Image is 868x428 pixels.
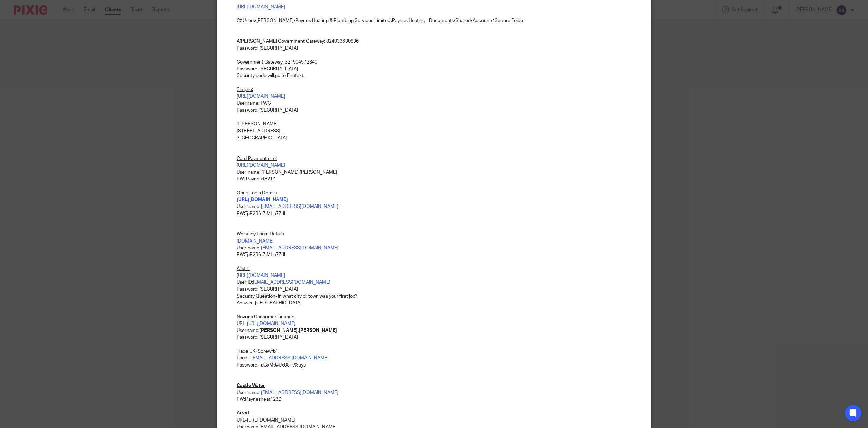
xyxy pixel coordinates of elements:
[237,197,288,202] a: [URL][DOMAIN_NAME]
[237,232,284,236] u: Wolseley Login Details
[237,355,631,361] p: Login:-
[240,39,324,44] u: [PERSON_NAME] Government Gateway
[259,328,337,333] strong: [PERSON_NAME].[PERSON_NAME]
[237,239,274,244] a: [DOMAIN_NAME]
[237,5,285,10] a: [URL][DOMAIN_NAME]
[237,293,631,300] p: Security Question- In what city or town was your first job?
[261,204,338,209] a: [EMAIL_ADDRESS][DOMAIN_NAME]
[237,121,631,127] p: 1 [PERSON_NAME]
[237,38,631,45] p: A : 824033630836
[237,100,631,107] p: Username: TWC
[237,45,631,52] p: Password: [SECURITY_DATA]
[237,87,253,92] u: Simpro:
[261,390,338,395] a: [EMAIL_ADDRESS][DOMAIN_NAME]
[237,349,278,354] u: Trade UK (Screwfix)
[237,156,277,161] u: Card Payment site:
[261,246,338,250] a: [EMAIL_ADDRESS][DOMAIN_NAME]
[237,59,631,66] p: : 321904572340
[237,417,631,424] p: URL-
[237,135,631,141] p: 3 [GEOGRAPHIC_DATA]
[237,334,631,341] p: Password: [SECURITY_DATA]
[237,169,631,176] p: User name: [PERSON_NAME].[PERSON_NAME]
[237,72,631,79] p: Security code will go to Firetext.
[253,280,330,285] a: [EMAIL_ADDRESS][DOMAIN_NAME]
[251,356,329,360] a: [EMAIL_ADDRESS][DOMAIN_NAME]
[237,176,631,279] p: PW: Paynes4321!* User name- PW:TgP2Bfc7iMLp7Zd! User name- PW:TgP2Bfc7iMLp7Zd!
[237,60,283,65] u: Government Gateway
[237,383,265,388] u: Castle Water
[237,320,631,327] p: URL-
[237,128,631,135] p: [STREET_ADDRESS]
[237,94,285,99] a: [URL][DOMAIN_NAME]
[237,66,631,72] p: Password: [SECURITY_DATA]
[237,300,631,306] p: Answer- [GEOGRAPHIC_DATA]
[237,191,277,195] u: Opus Login Details
[247,418,295,423] a: [URL][DOMAIN_NAME]
[237,411,249,415] u: Arval
[237,163,285,168] a: [URL][DOMAIN_NAME]
[247,321,295,326] a: [URL][DOMAIN_NAME]
[237,17,631,24] p: C:\Users\[PERSON_NAME]\Paynes Heating & Plumbing Services Limited\Paynes Heating - Documents\Shar...
[237,273,285,278] a: [URL][DOMAIN_NAME]
[237,327,631,334] p: Username:
[237,315,294,319] u: Novuna Consumer Finance
[237,362,631,369] p: Password:- aGxM6#Ux05Tt%uys
[237,279,631,293] p: User ID: Password: [SECURITY_DATA]
[237,266,250,271] u: Allstar
[237,107,631,114] p: Password: [SECURITY_DATA]
[237,389,631,403] p: User name- PW:Paynesheat123£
